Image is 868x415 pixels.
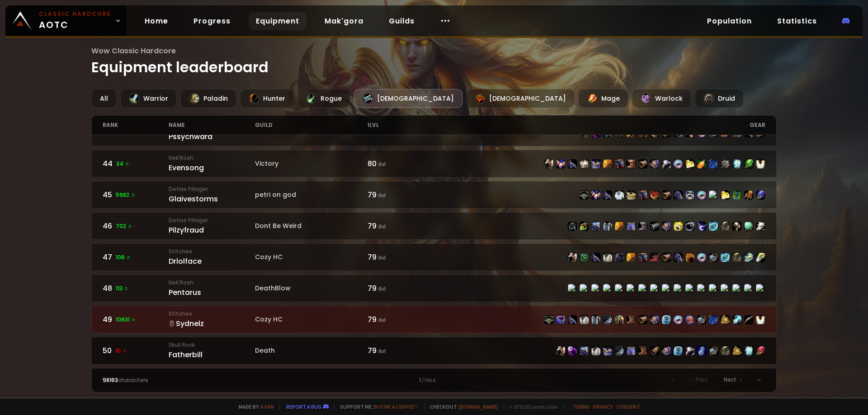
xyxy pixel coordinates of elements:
[466,89,575,108] div: [DEMOGRAPHIC_DATA]
[169,193,255,205] div: Glaivestorms
[103,158,169,169] div: 44
[662,315,671,324] img: item-22707
[39,10,111,18] small: Classic Hardcore
[695,89,744,108] div: Druid
[638,346,647,355] img: item-16919
[169,154,255,162] small: Nek'Rosh
[169,318,255,329] div: Sydnelz
[568,346,577,355] img: item-19885
[286,403,321,410] a: Report a bug
[650,191,659,200] img: item-22516
[382,12,422,30] a: Guilds
[685,159,694,168] img: item-19395
[169,349,255,360] div: Fatherbill
[580,253,589,262] img: item-21507
[169,116,255,135] div: name
[103,376,118,384] span: 98163
[424,403,498,410] span: Checkout
[378,223,386,230] small: ilvl
[638,191,647,200] img: item-22513
[721,346,730,355] img: item-18510
[732,159,741,168] img: item-23029
[580,346,589,355] img: item-16924
[662,191,671,200] img: item-22519
[255,159,368,168] div: Victory
[709,222,718,231] img: item-19288
[638,253,647,262] img: item-22513
[91,306,777,333] a: 4910631 StitchesSydnelzCozy HC79 ilvlitem-22514item-23036item-22515item-4334item-14154item-16925i...
[556,159,565,168] img: item-21690
[638,315,647,324] img: item-22519
[103,314,169,325] div: 49
[744,253,753,262] img: item-22801
[103,189,169,201] div: 45
[91,45,777,78] h1: Equipment leaderboard
[709,253,718,262] img: item-19950
[459,403,498,410] a: [DOMAIN_NAME]
[744,315,753,324] img: item-13534
[591,253,600,262] img: item-22515
[137,12,175,30] a: Home
[434,116,765,135] div: gear
[378,254,386,261] small: ilvl
[368,314,434,325] div: 79
[591,346,600,355] img: item-10034
[627,159,636,168] img: item-6537
[240,89,294,108] div: Hunter
[721,315,730,324] img: item-22942
[603,191,612,200] img: item-22515
[568,222,577,231] img: item-10504
[696,376,708,384] span: Prev
[368,252,434,263] div: 79
[591,191,600,200] img: item-21690
[5,5,127,36] a: Classic HardcoreAOTC
[169,310,255,318] small: Stitches
[556,346,565,355] img: item-16921
[91,89,117,108] div: All
[627,346,636,355] img: item-16922
[627,253,636,262] img: item-22518
[422,377,436,384] small: / 1964
[615,346,624,355] img: item-16925
[650,159,659,168] img: item-16692
[721,159,730,168] img: item-21410
[91,243,777,271] a: 47106 StitchesDrlolfaceCozy HC79 ilvlitem-16921item-21507item-22515item-4334item-22512item-22518i...
[744,346,753,355] img: item-23029
[91,150,777,177] a: 4434 Nek'RoshEvensongVictory80 ilvlitem-16921item-21690item-22515item-53item-16923item-22518item-...
[368,220,434,232] div: 79
[615,315,624,324] img: item-19385
[616,403,640,410] a: Consent
[568,159,577,168] img: item-22515
[732,253,741,262] img: item-18510
[744,159,753,168] img: item-21801
[255,116,368,135] div: guild
[186,12,238,30] a: Progress
[368,283,434,294] div: 79
[756,346,765,355] img: item-19435
[756,315,765,324] img: item-5976
[317,12,371,30] a: Mak'gora
[674,191,683,200] img: item-22517
[697,346,706,355] img: item-18469
[650,315,659,324] img: item-16920
[260,403,274,410] a: a fan
[169,131,255,142] div: Pssychward
[697,315,706,324] img: item-19950
[615,159,624,168] img: item-22513
[650,253,659,262] img: item-19897
[169,287,255,298] div: Pentarus
[580,191,589,200] img: item-22514
[591,159,600,168] img: item-16923
[732,191,741,200] img: item-22960
[556,315,565,324] img: item-23036
[615,253,624,262] img: item-22512
[721,222,730,231] img: item-18510
[103,376,269,384] div: characters
[756,253,765,262] img: item-15281
[368,189,434,201] div: 79
[504,403,558,410] span: v. d752d5 - production
[91,212,777,240] a: 46702 Defias PillagerPilzyfraudDont Be Weird79 ilvlitem-10504item-18723item-22405item-14154item-1...
[744,191,753,200] img: item-17113
[632,89,691,108] div: Warlock
[544,159,553,168] img: item-16921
